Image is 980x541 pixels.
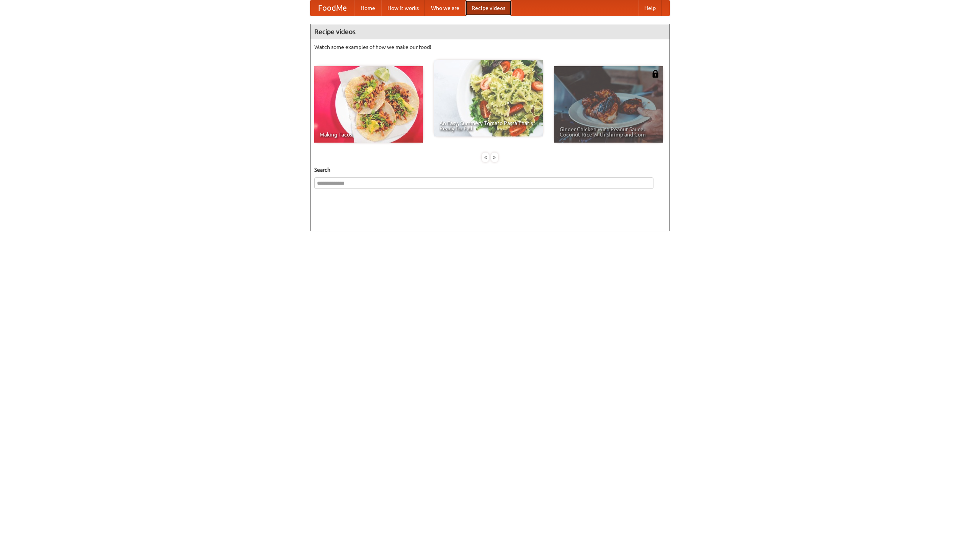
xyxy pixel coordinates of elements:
a: Making Tacos [314,66,423,143]
div: » [491,153,498,162]
div: « [482,153,489,162]
span: Making Tacos [320,132,418,137]
a: FoodMe [310,0,354,16]
a: How it works [381,0,425,16]
span: An Easy, Summery Tomato Pasta That's Ready for Fall [439,120,537,131]
a: Home [354,0,381,16]
a: Who we are [425,0,465,16]
img: 483408.png [652,70,659,78]
p: Watch some examples of how we make our food! [314,43,666,51]
a: Recipe videos [465,0,511,16]
h5: Search [314,166,666,174]
a: Help [638,0,662,16]
h4: Recipe videos [310,24,670,39]
a: An Easy, Summery Tomato Pasta That's Ready for Fall [434,60,543,136]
